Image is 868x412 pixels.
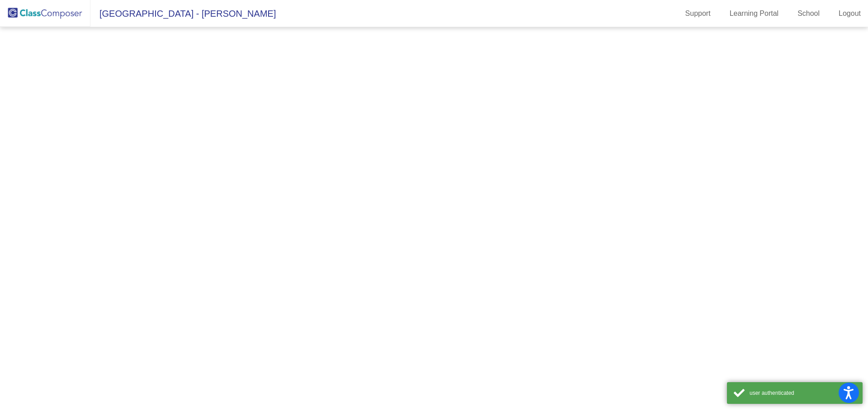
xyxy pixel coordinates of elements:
[750,389,856,397] div: user authenticated
[90,6,276,21] span: [GEOGRAPHIC_DATA] - [PERSON_NAME]
[790,6,827,21] a: School
[678,6,718,21] a: Support
[831,6,868,21] a: Logout
[722,6,786,21] a: Learning Portal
